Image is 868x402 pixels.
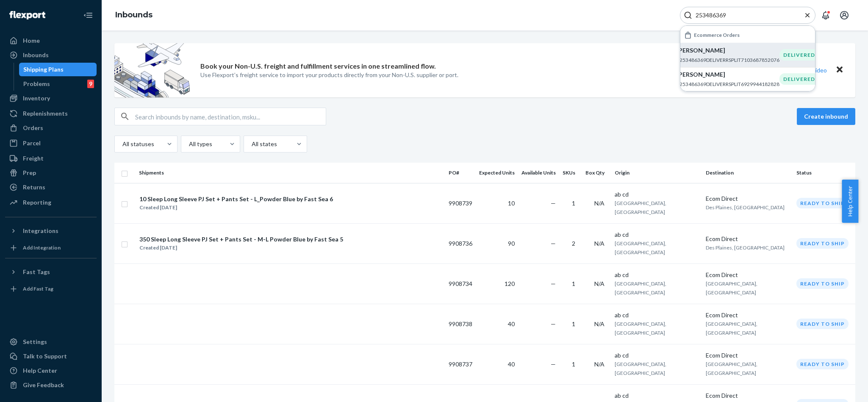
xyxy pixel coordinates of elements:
[5,107,97,120] a: Replenishments
[5,152,97,165] a: Freight
[508,320,515,327] span: 40
[19,77,97,91] a: Problems9
[796,238,849,249] div: Ready to ship
[594,360,605,368] span: N/A
[23,109,68,118] div: Replenishments
[706,194,790,203] div: Ecom Direct
[122,140,122,148] input: All statuses
[572,200,575,207] span: 1
[5,180,97,194] a: Returns
[445,183,476,223] td: 9908739
[551,360,556,368] span: —
[706,321,757,336] span: [GEOGRAPHIC_DATA], [GEOGRAPHIC_DATA]
[19,63,97,76] a: Shipping Plans
[23,94,50,103] div: Inventory
[5,121,97,135] a: Orders
[508,240,515,247] span: 90
[9,11,45,19] img: Flexport logo
[677,46,779,55] p: [PERSON_NAME]
[615,230,699,239] div: ab cd
[594,200,605,207] span: N/A
[572,320,575,327] span: 1
[87,80,94,88] div: 9
[5,335,97,349] a: Settings
[677,56,779,64] p: #253486369DELIVERRSPLIT7103687852076
[706,204,785,211] span: Des Plaines, [GEOGRAPHIC_DATA]
[5,196,97,209] a: Reporting
[677,80,779,88] p: #253486369DELIVERRSPLIT6929944182828
[615,361,666,376] span: [GEOGRAPHIC_DATA], [GEOGRAPHIC_DATA]
[797,108,855,125] button: Create inbound
[445,223,476,263] td: 9908736
[5,136,97,150] a: Parcel
[23,169,36,177] div: Prep
[615,321,666,336] span: [GEOGRAPHIC_DATA], [GEOGRAPHIC_DATA]
[594,280,605,287] span: N/A
[23,352,67,360] div: Talk to Support
[135,108,326,125] input: Search inbounds by name, destination, msku...
[23,244,61,251] div: Add Integration
[23,139,41,147] div: Parcel
[706,391,790,400] div: Ecom Direct
[615,271,699,279] div: ab cd
[817,7,834,24] button: Open notifications
[836,7,853,24] button: Open account menu
[445,344,476,384] td: 9908737
[5,224,97,238] button: Integrations
[139,235,343,244] div: 350 Sleep Long Sleeve PJ Set + Pants Set - M-L Powder Blue by Fast Sea 5
[23,366,57,375] div: Help Center
[611,163,702,183] th: Origin
[615,190,699,199] div: ab cd
[796,359,849,369] div: Ready to ship
[551,200,556,207] span: —
[23,80,50,88] div: Problems
[706,351,790,360] div: Ecom Direct
[779,49,819,61] div: DELIVERED
[200,61,436,71] p: Book your Non-U.S. freight and fulfillment services in one streamlined flow.
[796,278,849,289] div: Ready to ship
[23,124,43,132] div: Orders
[615,391,699,400] div: ab cd
[793,163,855,183] th: Status
[505,280,515,287] span: 120
[23,268,50,276] div: Fast Tags
[615,351,699,360] div: ab cd
[615,200,666,215] span: [GEOGRAPHIC_DATA], [GEOGRAPHIC_DATA]
[23,227,58,235] div: Integrations
[5,166,97,180] a: Prep
[706,235,790,243] div: Ecom Direct
[23,285,53,292] div: Add Fast Tag
[572,280,575,287] span: 1
[200,71,458,79] p: Use Flexport’s freight service to import your products directly from your Non-U.S. supplier or port.
[5,364,97,377] a: Help Center
[5,241,97,255] a: Add Integration
[702,163,793,183] th: Destination
[677,70,779,79] p: [PERSON_NAME]
[615,240,666,255] span: [GEOGRAPHIC_DATA], [GEOGRAPHIC_DATA]
[136,163,445,183] th: Shipments
[551,320,556,327] span: —
[80,7,97,24] button: Close Navigation
[594,240,605,247] span: N/A
[834,64,845,76] button: Close
[23,338,47,346] div: Settings
[115,10,153,19] a: Inbounds
[445,304,476,344] td: 9908738
[518,163,559,183] th: Available Units
[23,154,44,163] div: Freight
[559,163,582,183] th: SKUs
[572,360,575,368] span: 1
[572,240,575,247] span: 2
[551,240,556,247] span: —
[803,11,812,20] button: Close Search
[706,361,757,376] span: [GEOGRAPHIC_DATA], [GEOGRAPHIC_DATA]
[5,265,97,279] button: Fast Tags
[23,183,45,191] div: Returns
[5,48,97,62] a: Inbounds
[842,180,858,223] button: Help Center
[251,140,252,148] input: All states
[796,198,849,208] div: Ready to ship
[5,91,97,105] a: Inventory
[23,198,51,207] div: Reporting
